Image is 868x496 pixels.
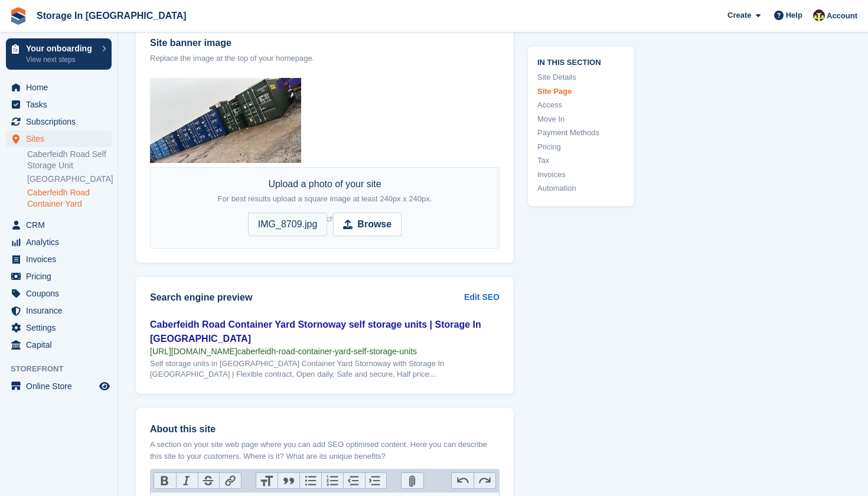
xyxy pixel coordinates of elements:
[365,473,387,488] button: Increase Level
[150,347,237,356] span: [URL][DOMAIN_NAME]
[150,318,500,346] div: Caberfeidh Road Container Yard Stornoway self storage units | Storage In [GEOGRAPHIC_DATA]
[26,319,97,336] span: Settings
[6,285,112,302] a: menu
[26,337,97,353] span: Capital
[537,168,625,180] a: Invoices
[474,473,495,488] button: Redo
[26,302,97,319] span: Insurance
[26,285,97,302] span: Coupons
[26,378,97,394] span: Online Store
[537,71,625,83] a: Site Details
[537,127,625,139] a: Payment Methods
[237,347,417,356] span: caberfeidh-road-container-yard-self-storage-units
[218,194,432,203] span: For best results upload a square image at least 240px x 240px.
[256,473,278,488] button: Heading
[727,9,751,21] span: Create
[26,234,97,250] span: Analytics
[6,234,112,250] a: menu
[537,155,625,167] a: Tax
[150,358,500,380] div: Self storage units in [GEOGRAPHIC_DATA] Container Yard Stornoway with Storage In [GEOGRAPHIC_DATA...
[26,130,97,147] span: Sites
[27,174,112,185] a: [GEOGRAPHIC_DATA]
[27,149,112,171] a: Caberfeidh Road Self Storage Unit
[343,473,365,488] button: Decrease Level
[537,99,625,111] a: Access
[198,473,220,488] button: Strikethrough
[6,319,112,336] a: menu
[813,9,825,21] img: Colin Wood
[6,113,112,130] a: menu
[6,378,112,394] a: menu
[150,78,301,163] img: 2C5FB2AE-E912-44AC-9D91-333101888DED.JPG
[537,85,625,97] a: Site Page
[6,38,112,70] a: Your onboarding View next steps
[26,79,97,96] span: Home
[219,473,241,488] button: Link
[32,6,191,25] a: Storage In [GEOGRAPHIC_DATA]
[402,473,423,488] button: Attach Files
[248,213,328,236] span: IMG_8709.jpg
[9,7,27,25] img: stora-icon-8386f47178a22dfd0bd8f6a31ec36ba5ce8667c1dd55bd0f319d3a0aa187defe.svg
[26,268,97,285] span: Pricing
[26,251,97,267] span: Invoices
[150,422,500,436] label: About this site
[27,187,112,210] a: Caberfeidh Road Container Yard
[464,291,500,304] a: Edit SEO
[537,56,625,67] span: In this section
[150,439,500,462] p: A section on your site web page where you can add SEO optimised content. Here you can describe th...
[154,473,176,488] button: Bold
[11,363,118,375] span: Storefront
[6,130,112,147] a: menu
[452,473,474,488] button: Undo
[26,217,97,233] span: CRM
[537,113,625,125] a: Move In
[827,10,857,22] span: Account
[150,53,500,64] p: Replace the image at the top of your homepage.
[6,79,112,96] a: menu
[537,182,625,194] a: Automation
[26,44,96,53] p: Your onboarding
[299,473,321,488] button: Bullets
[537,141,625,152] a: Pricing
[6,217,112,233] a: menu
[278,473,299,488] button: Quote
[6,96,112,113] a: menu
[6,268,112,285] a: menu
[786,9,802,21] span: Help
[218,177,432,205] div: Upload a photo of your site
[150,36,500,50] label: Site banner image
[26,113,97,130] span: Subscriptions
[6,302,112,319] a: menu
[248,213,402,236] input: Browse IMG_8709.jpg
[176,473,198,488] button: Italic
[26,54,96,65] p: View next steps
[150,292,464,303] h2: Search engine preview
[26,96,97,113] span: Tasks
[357,217,391,231] strong: Browse
[6,251,112,267] a: menu
[6,337,112,353] a: menu
[321,473,343,488] button: Numbers
[97,379,112,393] a: Preview store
